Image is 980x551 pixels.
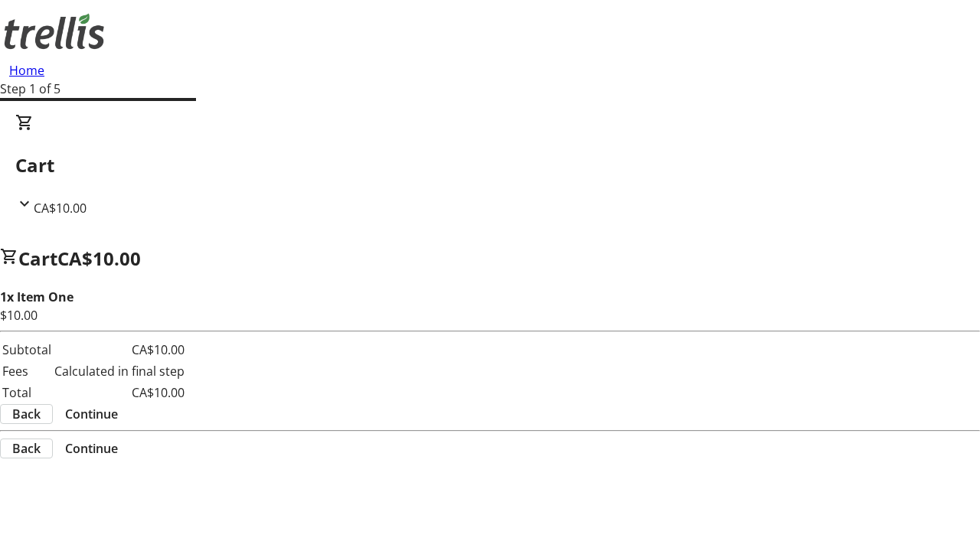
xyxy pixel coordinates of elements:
[54,361,185,381] td: Calculated in final step
[12,405,41,423] span: Back
[57,246,141,271] span: CA$10.00
[15,152,965,179] h2: Cart
[54,340,185,360] td: CA$10.00
[2,361,52,381] td: Fees
[2,383,52,403] td: Total
[12,439,41,458] span: Back
[53,405,130,423] button: Continue
[65,405,118,423] span: Continue
[34,200,87,217] span: CA$10.00
[15,113,965,217] div: CartCA$10.00
[65,439,118,458] span: Continue
[2,340,52,360] td: Subtotal
[53,439,130,458] button: Continue
[18,246,57,271] span: Cart
[54,383,185,403] td: CA$10.00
